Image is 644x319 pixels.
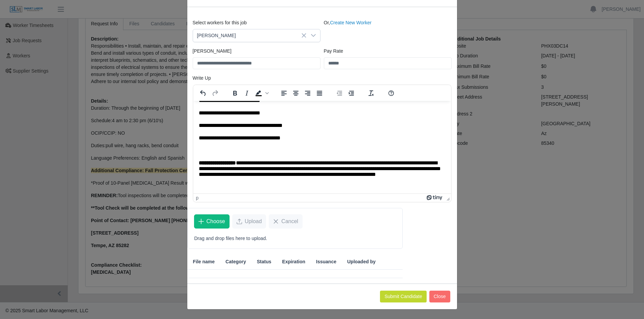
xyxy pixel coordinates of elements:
[209,88,221,98] button: Redo
[193,48,232,55] label: [PERSON_NAME]
[241,88,253,98] button: Italic
[194,235,396,242] p: Drag and drop files here to upload.
[207,217,225,225] span: Choose
[365,88,377,98] button: Clear formatting
[229,88,241,98] button: Bold
[427,195,444,201] a: Powered by Tiny
[225,258,246,265] span: Category
[290,88,302,98] button: Align center
[194,214,230,229] button: Choose
[193,29,307,42] span: Jaciel Ortiz
[282,258,305,265] span: Expiration
[316,258,336,265] span: Issuance
[281,217,298,225] span: Cancel
[278,88,290,98] button: Align left
[193,19,247,26] label: Select workers for this job
[253,88,270,98] div: Background color Black
[380,291,426,302] button: Submit Candidate
[257,258,271,265] span: Status
[324,48,343,55] label: Pay Rate
[444,194,451,202] div: Press the Up and Down arrow keys to resize the editor.
[245,217,262,225] span: Upload
[193,258,215,265] span: File name
[314,88,325,98] button: Justify
[345,88,357,98] button: Increase indent
[193,101,451,193] iframe: Rich Text Area
[232,214,266,229] button: Upload
[334,88,345,98] button: Decrease indent
[302,88,313,98] button: Align right
[322,19,453,42] div: Or,
[330,20,372,25] a: Create New Worker
[385,88,397,98] button: Help
[193,75,211,82] label: Write Up
[197,88,209,98] button: Undo
[347,258,376,265] span: Uploaded by
[196,195,199,201] div: p
[269,214,303,229] button: Cancel
[429,291,450,302] button: Close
